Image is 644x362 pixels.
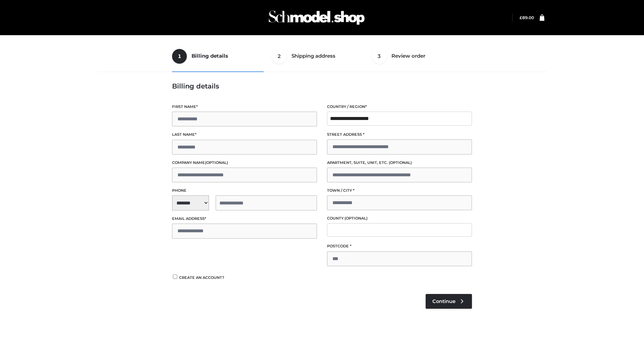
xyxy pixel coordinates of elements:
[432,298,455,304] span: Continue
[327,104,472,110] label: Country / Region
[172,82,472,90] h3: Billing details
[520,15,522,20] span: £
[344,216,368,221] span: (optional)
[327,215,472,222] label: County
[172,160,317,166] label: Company name
[172,187,317,194] label: Phone
[426,294,472,309] a: Continue
[520,15,534,20] bdi: 89.00
[520,15,534,20] a: £89.00
[327,131,472,138] label: Street address
[327,243,472,249] label: Postcode
[179,275,224,280] span: Create an account?
[172,216,317,222] label: Email address
[327,187,472,194] label: Town / City
[172,275,178,279] input: Create an account?
[172,104,317,110] label: First name
[172,131,317,138] label: Last name
[205,160,228,165] span: (optional)
[327,160,472,166] label: Apartment, suite, unit, etc.
[389,160,412,165] span: (optional)
[266,4,367,31] img: Schmodel Admin 964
